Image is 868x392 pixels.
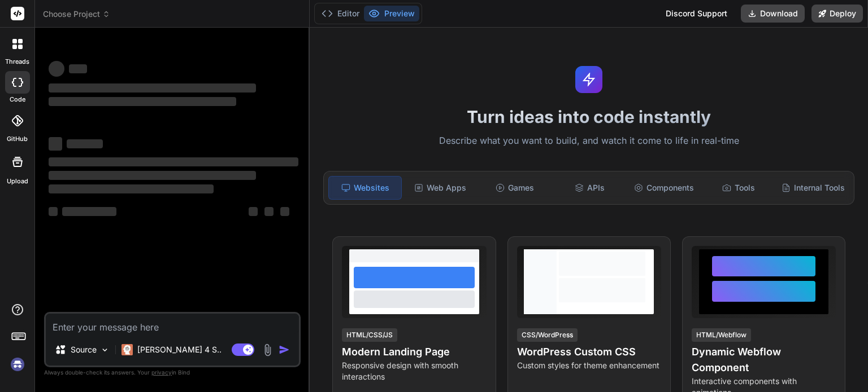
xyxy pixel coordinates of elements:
span: ‌ [49,171,256,180]
img: Claude 4 Sonnet [121,344,133,355]
span: ‌ [49,157,298,166]
p: Responsive design with smooth interactions [342,360,486,382]
div: APIs [553,176,626,200]
label: code [10,95,25,104]
span: ‌ [280,207,289,216]
p: Custom styles for theme enhancement [517,360,661,371]
div: Games [479,176,551,200]
span: ‌ [67,139,103,148]
div: HTML/CSS/JS [342,328,397,342]
label: Upload [7,177,28,186]
h4: Dynamic Webflow Component [692,344,836,376]
span: ‌ [69,64,87,73]
span: privacy [151,369,172,376]
button: Download [741,5,805,23]
p: [PERSON_NAME] 4 S.. [137,344,222,355]
h4: WordPress Custom CSS [517,344,661,360]
div: CSS/WordPress [517,328,578,342]
span: ‌ [49,207,58,216]
button: Editor [317,6,364,21]
div: Tools [702,176,775,200]
img: Pick Models [100,345,110,355]
p: Always double-check its answers. Your in Bind [44,367,301,378]
img: icon [279,344,290,355]
div: Websites [328,176,402,200]
label: threads [5,57,29,67]
span: ‌ [49,137,62,151]
span: Choose Project [43,8,110,20]
span: ‌ [49,97,236,106]
h1: Turn ideas into code instantly [316,107,861,127]
div: Internal Tools [777,176,849,200]
label: GitHub [7,134,28,144]
img: attachment [261,343,274,356]
p: Source [71,344,97,355]
button: Deploy [811,5,863,23]
span: ‌ [49,184,214,193]
h4: Modern Landing Page [342,344,486,360]
div: Components [628,176,700,200]
img: signin [8,355,27,374]
div: Discord Support [659,5,734,23]
span: ‌ [62,207,116,216]
button: Preview [364,6,419,21]
span: ‌ [264,207,274,216]
div: Web Apps [404,176,476,200]
span: ‌ [49,83,256,93]
div: HTML/Webflow [692,328,751,342]
p: Describe what you want to build, and watch it come to life in real-time [316,134,861,148]
span: ‌ [249,207,258,216]
span: ‌ [49,61,64,77]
